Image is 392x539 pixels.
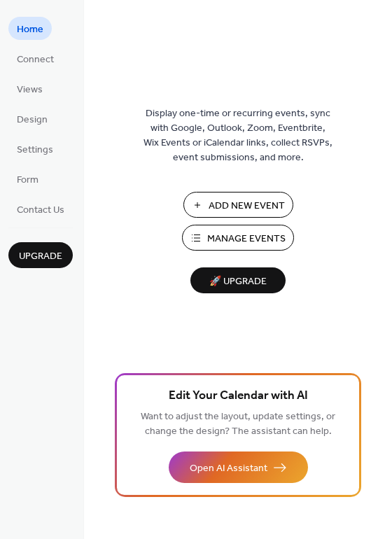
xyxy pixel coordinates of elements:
[17,22,43,37] span: Home
[190,461,267,476] span: Open AI Assistant
[169,386,308,406] span: Edit Your Calendar with AI
[199,272,277,291] span: 🚀 Upgrade
[17,83,43,97] span: Views
[8,167,47,190] a: Form
[17,173,38,188] span: Form
[19,249,62,264] span: Upgrade
[190,267,286,293] button: 🚀 Upgrade
[207,232,286,246] span: Manage Events
[209,199,285,213] span: Add New Event
[8,47,62,70] a: Connect
[169,451,308,483] button: Open AI Assistant
[8,197,73,220] a: Contact Us
[17,143,53,157] span: Settings
[8,107,56,130] a: Design
[8,77,51,100] a: Views
[143,106,332,165] span: Display one-time or recurring events, sync with Google, Outlook, Zoom, Eventbrite, Wix Events or ...
[141,407,335,441] span: Want to adjust the layout, update settings, or change the design? The assistant can help.
[17,113,48,127] span: Design
[17,203,64,218] span: Contact Us
[183,192,293,218] button: Add New Event
[17,52,54,67] span: Connect
[8,137,62,160] a: Settings
[8,242,73,268] button: Upgrade
[182,225,294,251] button: Manage Events
[8,17,52,40] a: Home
